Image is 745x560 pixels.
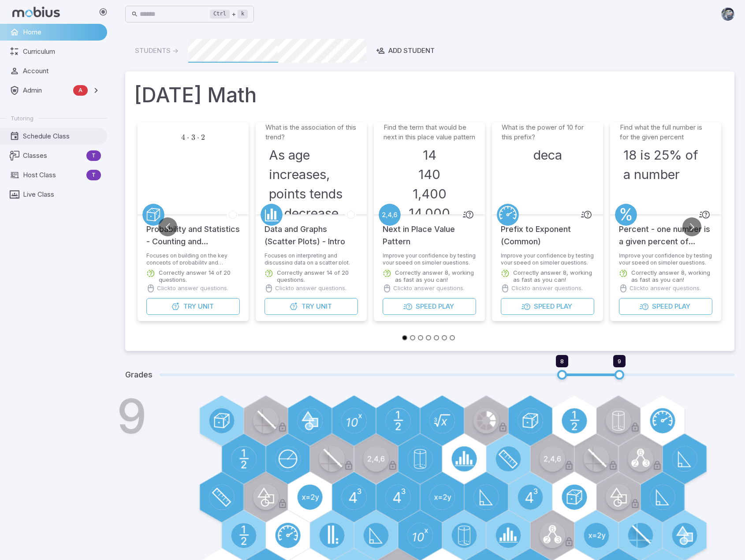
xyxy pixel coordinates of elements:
[210,9,248,19] div: +
[23,170,83,180] span: Host Class
[23,131,101,141] span: Schedule Class
[11,114,34,122] span: Tutoring
[210,10,230,19] kbd: Ctrl
[501,252,594,265] p: Improve your confidence by testing your speed on simpler questions.
[434,335,439,340] button: Go to slide 5
[264,214,358,248] h5: Data and Graphs (Scatter Plots) - Intro
[146,298,240,315] button: TryUnit
[23,66,101,76] span: Account
[560,358,564,365] span: 8
[619,214,712,248] h5: Percent - one number is a given percent of another (5% multiples)
[511,284,583,293] p: Click to answer questions.
[438,302,454,311] span: Play
[383,298,476,315] button: SpeedPlay
[157,284,228,293] p: Click to answer questions.
[501,214,594,248] h5: Prefix to Exponent (Common)
[302,302,314,311] span: Try
[86,151,101,160] span: T
[497,204,519,226] a: Speed/Distance/Time
[23,47,101,56] span: Curriculum
[264,298,358,315] button: TryUnit
[158,217,177,236] button: Go to previous slide
[238,10,248,19] kbd: k
[187,133,189,142] span: ⋅
[275,284,346,293] p: Click to answer questions.
[198,302,214,311] span: Unit
[513,269,594,283] p: Correctly answer 8, working as fast as you can!
[618,358,621,365] span: 9
[410,335,415,340] button: Go to slide 2
[556,302,572,311] span: Play
[674,302,690,311] span: Play
[117,392,147,440] h1: 9
[395,269,476,283] p: Correctly answer 8, working as fast as you can!
[181,133,185,142] span: 4
[652,302,673,311] span: Speed
[191,133,195,142] span: 3
[630,284,701,293] p: Click to answer questions.
[502,123,593,142] p: What is the power of 10 for this prefix?
[23,27,101,37] span: Home
[86,171,101,179] span: T
[269,146,354,223] h3: As age increases, points tends to decrease
[416,302,436,311] span: Speed
[409,204,450,223] h3: 14,000
[384,123,475,142] p: Find the term that would be next in this place value pattern
[423,146,436,165] h3: 14
[376,46,435,56] div: Add Student
[277,269,358,283] p: Correctly answer 14 of 20 questions.
[533,146,562,165] h3: deca
[73,86,88,95] span: A
[183,302,196,311] span: Try
[23,190,101,199] span: Live Class
[631,269,712,283] p: Correctly answer 8, working as fast as you can!
[442,335,447,340] button: Go to slide 6
[379,204,401,226] a: Patterning
[23,86,70,95] span: Admin
[450,335,455,340] button: Go to slide 7
[615,204,637,226] a: Percentages
[620,123,711,142] p: Find what the full number is for the given percent
[418,335,423,340] button: Go to slide 3
[265,123,357,142] p: What is the association of this trend?
[682,217,701,236] button: Go to next slide
[721,7,734,21] img: andrew.jpg
[501,298,594,315] button: SpeedPlay
[418,165,440,184] h3: 140
[619,298,712,315] button: SpeedPlay
[316,302,332,311] span: Unit
[23,151,83,161] span: Classes
[383,252,476,265] p: Improve your confidence by testing your speed on simpler questions.
[383,214,476,248] h5: Next in Place Value Pattern
[264,252,358,265] p: Focuses on interpreting and discussing data on a scatter plot.
[261,204,283,226] a: Data/Graphing
[402,335,407,340] button: Go to slide 1
[534,302,555,311] span: Speed
[619,252,712,265] p: Improve your confidence by testing your speed on simpler questions.
[426,335,431,340] button: Go to slide 4
[125,369,153,381] h5: Grades
[197,133,199,142] span: ⋅
[142,204,164,226] a: Probability
[146,214,240,248] h5: Probability and Statistics - Counting and Probability Practice
[159,269,240,283] p: Correctly answer 14 of 20 questions.
[393,284,465,293] p: Click to answer questions.
[146,252,240,265] p: Focuses on building on the key concepts of probability and counting.
[413,184,447,204] h3: 1,400
[623,146,708,184] h3: 18 is 25% of a number
[201,133,205,142] span: 2
[134,80,726,110] h1: [DATE] Math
